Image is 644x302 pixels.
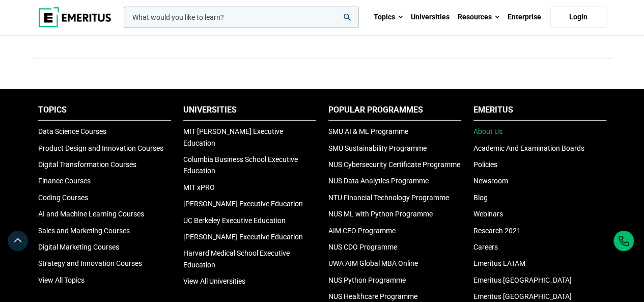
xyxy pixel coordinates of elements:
a: Emeritus [GEOGRAPHIC_DATA] [473,276,572,284]
a: SMU AI & ML Programme [328,127,408,135]
a: Coding Courses [38,194,88,202]
a: View All Topics [38,276,85,284]
a: NTU Financial Technology Programme [328,194,449,202]
a: Sales and Marketing Courses [38,227,130,235]
a: Strategy and Innovation Courses [38,259,142,267]
a: Emeritus LATAM [473,259,525,267]
a: NUS Data Analytics Programme [328,177,429,185]
a: Newsroom [473,177,508,185]
a: NUS ML with Python Programme [328,210,433,218]
a: NUS CDO Programme [328,243,397,251]
a: NUS Healthcare Programme [328,292,417,300]
a: NUS Python Programme [328,276,406,284]
a: Academic And Examination Boards [473,144,584,152]
a: AI and Machine Learning Courses [38,210,144,218]
a: Digital Marketing Courses [38,243,119,251]
a: About Us [473,127,502,135]
a: NUS Cybersecurity Certificate Programme [328,160,460,169]
a: View All Universities [183,277,245,285]
a: Harvard Medical School Executive Education [183,249,290,268]
a: UC Berkeley Executive Education [183,216,286,225]
a: Policies [473,160,497,169]
a: Blog [473,194,488,202]
a: [PERSON_NAME] Executive Education [183,233,303,241]
a: MIT [PERSON_NAME] Executive Education [183,127,283,147]
a: Careers [473,243,498,251]
a: Login [550,7,606,28]
a: Columbia Business School Executive Education [183,155,298,175]
a: AIM CEO Programme [328,227,396,235]
a: Research 2021 [473,227,521,235]
a: Data Science Courses [38,127,106,135]
a: SMU Sustainability Programme [328,144,427,152]
a: Product Design and Innovation Courses [38,144,163,152]
a: Digital Transformation Courses [38,160,136,169]
a: [PERSON_NAME] Executive Education [183,200,303,208]
a: UWA AIM Global MBA Online [328,259,418,267]
input: woocommerce-product-search-field-0 [124,7,359,28]
a: MIT xPRO [183,183,215,191]
a: Webinars [473,210,503,218]
a: Finance Courses [38,177,91,185]
a: Emeritus [GEOGRAPHIC_DATA] [473,292,572,300]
